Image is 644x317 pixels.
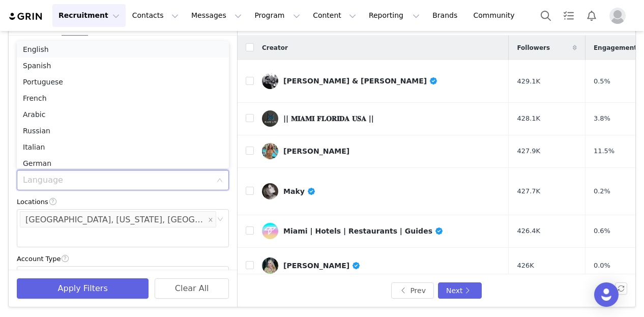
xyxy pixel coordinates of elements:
div: [GEOGRAPHIC_DATA], [US_STATE], [GEOGRAPHIC_DATA] [25,212,206,228]
span: 426.4K [517,226,540,236]
span: 0.6% [594,226,610,236]
button: Prev [391,282,434,299]
button: Messages [185,4,248,27]
button: Profile [603,8,636,24]
button: Next [438,282,482,299]
span: 426K [517,261,534,271]
div: Miami | Hotels | Restaurants | Guides [283,227,443,235]
div: Open Intercom Messenger [594,282,619,307]
li: Spanish [17,57,229,74]
a: [PERSON_NAME] [262,143,501,159]
li: French [17,90,229,106]
img: v2 [262,183,278,199]
li: German [17,155,229,171]
button: Notifications [580,4,603,27]
img: v2 [262,223,278,239]
button: Reporting [363,4,426,27]
span: 0.5% [594,76,610,87]
li: Arabic [17,106,229,123]
a: Maky [262,183,501,199]
span: 11.5% [594,146,614,156]
a: Brands [426,4,466,27]
div: Account Type [17,253,229,264]
a: || 𝐌𝐈𝐀𝐌𝐈 𝐅𝐋𝐎𝐑𝐈𝐃𝐀 𝐔𝐒𝐀 || [262,110,501,127]
a: [PERSON_NAME] & [PERSON_NAME] [262,73,501,89]
button: Apply Filters [17,278,149,299]
span: 0.0% [594,261,610,271]
img: v2 [262,257,278,274]
span: 428.1K [517,113,540,124]
span: Followers [517,43,550,52]
a: Miami | Hotels | Restaurants | Guides [262,223,501,239]
li: Portuguese [17,74,229,90]
button: Recruitment [52,4,126,27]
span: 0.2% [594,186,610,196]
button: Clear All [155,278,229,299]
span: Creator [262,43,288,52]
button: Program [248,4,306,27]
button: Search [535,4,557,27]
img: v2 [262,143,278,159]
div: || 𝐌𝐈𝐀𝐌𝐈 𝐅𝐋𝐎𝐑𝐈𝐃𝐀 𝐔𝐒𝐀 || [283,114,374,123]
a: Tasks [558,4,580,27]
button: Content [307,4,362,27]
img: grin logo [8,12,44,21]
li: Miami, Florida, United States [20,211,216,227]
li: Russian [17,123,229,139]
a: Community [467,4,525,27]
img: v2 [262,110,278,127]
i: icon: down [217,177,223,184]
div: Language [23,175,212,185]
button: Contacts [126,4,185,27]
div: [PERSON_NAME] [283,262,361,270]
i: icon: close [208,217,213,223]
div: [PERSON_NAME] & [PERSON_NAME] [283,77,438,85]
img: placeholder-profile.jpg [609,8,626,24]
img: v2 [262,73,278,89]
span: 429.1K [517,76,540,87]
div: Average Engagements [17,40,229,50]
li: English [17,41,229,57]
div: Locations [17,196,229,207]
span: 427.7K [517,186,540,196]
div: [PERSON_NAME] [283,147,349,155]
span: 3.8% [594,113,610,124]
span: 427.9K [517,146,540,156]
div: Maky [283,187,315,195]
a: [PERSON_NAME] [262,257,501,274]
li: Italian [17,139,229,155]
